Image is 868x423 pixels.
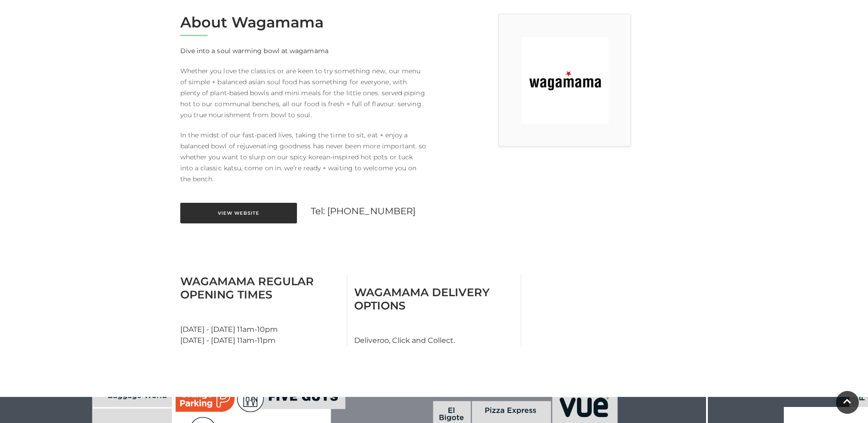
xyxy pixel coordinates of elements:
strong: Dive into a soul warming bowl at wagamama [180,47,329,55]
p: In the midst of our fast-paced lives, taking the time to sit, eat + enjoy a balanced bowl of reju... [180,130,427,184]
div: [DATE] - [DATE] 11am-10pm [DATE] - [DATE] 11am-11pm [173,275,347,346]
a: View Website [180,203,297,223]
h3: Wagamama Regular Opening Times [180,275,340,301]
div: Deliveroo, Click and Collect. [347,275,521,346]
p: Whether you love the classics or are keen to try something new, our menu of simple + balanced asi... [180,65,427,120]
a: Tel: [PHONE_NUMBER] [311,206,416,217]
h3: Wagamama Delivery Options [354,286,514,312]
h2: About Wagamama [180,14,427,31]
